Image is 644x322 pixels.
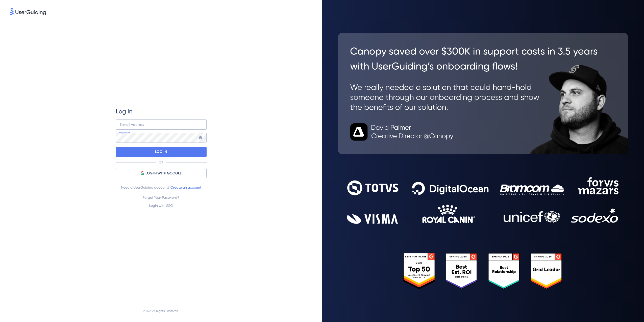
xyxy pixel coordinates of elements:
[159,160,163,165] p: OR
[155,148,167,156] p: LOG IN
[145,170,182,176] span: LOG IN WITH GOOGLE
[116,107,133,115] span: Log In
[338,33,628,154] img: 26c0aa7c25a843aed4baddd2b5e0fa68.svg
[143,308,179,314] span: © 2025 All Rights Reserved.
[403,253,563,289] img: 25303e33045975176eb484905ab012ff.svg
[149,204,173,208] a: Login with SSO
[143,195,179,199] a: Forgot Your Password?
[347,177,619,224] img: 9302ce2ac39453076f5bc0f2f2ca889b.svg
[121,184,201,190] span: Need a UserGuiding account?
[116,119,207,130] input: example@company.com
[170,185,201,189] a: Create an account
[10,8,46,15] img: 8faab4ba6bc7696a72372aa768b0286c.svg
